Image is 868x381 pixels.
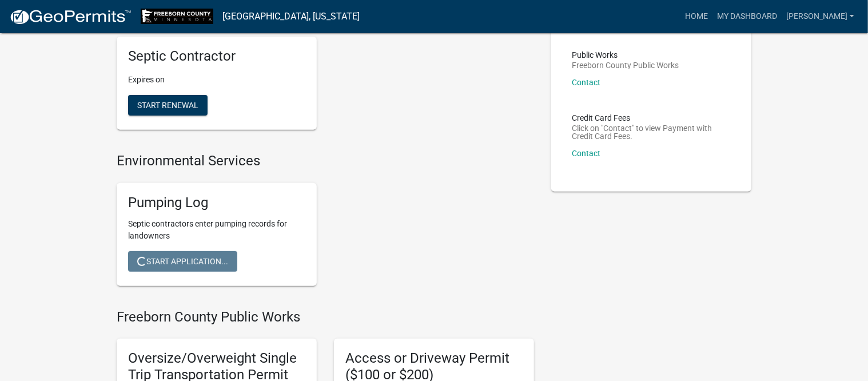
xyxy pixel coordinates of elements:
img: Freeborn County, Minnesota [141,9,213,24]
span: Start Application... [137,256,228,265]
p: Click on "Contact" to view Payment with Credit Card Fees. [572,124,731,140]
a: Contact [572,78,600,87]
a: Home [680,6,712,27]
p: Freeborn County Public Works [572,61,679,69]
a: Contact [572,149,600,158]
h4: Freeborn County Public Works [117,309,534,326]
p: Septic contractors enter pumping records for landowners [128,218,305,242]
h4: Environmental Services [117,153,534,169]
h5: Septic Contractor [128,48,305,65]
a: My Dashboard [712,6,782,27]
wm-registration-list-section: My Contractor Registration Renewals [117,7,534,140]
h5: Pumping Log [128,195,305,211]
p: Expires on [128,74,305,86]
p: Credit Card Fees [572,114,731,122]
button: Start Application... [128,251,237,272]
button: Start Renewal [128,95,208,116]
a: [PERSON_NAME] [782,6,859,27]
span: Start Renewal [137,101,198,110]
a: [GEOGRAPHIC_DATA], [US_STATE] [222,7,360,26]
p: Public Works [572,51,679,59]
